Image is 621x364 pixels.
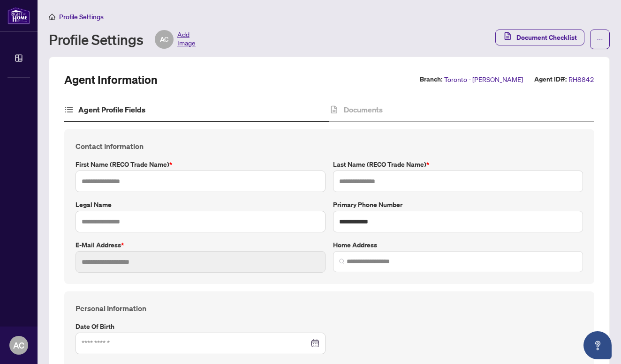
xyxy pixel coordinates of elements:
label: E-mail Address [76,240,326,250]
span: Toronto - [PERSON_NAME] [444,74,523,85]
span: Add Image [177,30,196,49]
span: Document Checklist [516,30,577,45]
img: search_icon [339,259,345,264]
span: ellipsis [597,36,603,43]
label: First Name (RECO Trade Name) [76,159,326,170]
button: Document Checklist [495,30,584,45]
button: Open asap [583,331,612,359]
label: Date of Birth [76,321,326,332]
label: Primary Phone Number [333,200,583,210]
label: Branch: [420,74,442,85]
span: RH8842 [568,74,594,85]
span: AC [13,339,24,352]
span: Profile Settings [59,13,104,21]
h4: Documents [344,104,383,115]
div: Profile Settings [49,30,196,49]
img: logo [8,7,30,24]
label: Home Address [333,240,583,250]
h4: Contact Information [76,141,583,152]
span: home [49,14,55,20]
label: Legal Name [76,200,326,210]
label: Last Name (RECO Trade Name) [333,159,583,170]
h4: Agent Profile Fields [78,104,145,115]
label: Agent ID#: [534,74,567,85]
h2: Agent Information [64,72,158,87]
h4: Personal Information [76,303,583,314]
span: AC [160,34,168,45]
